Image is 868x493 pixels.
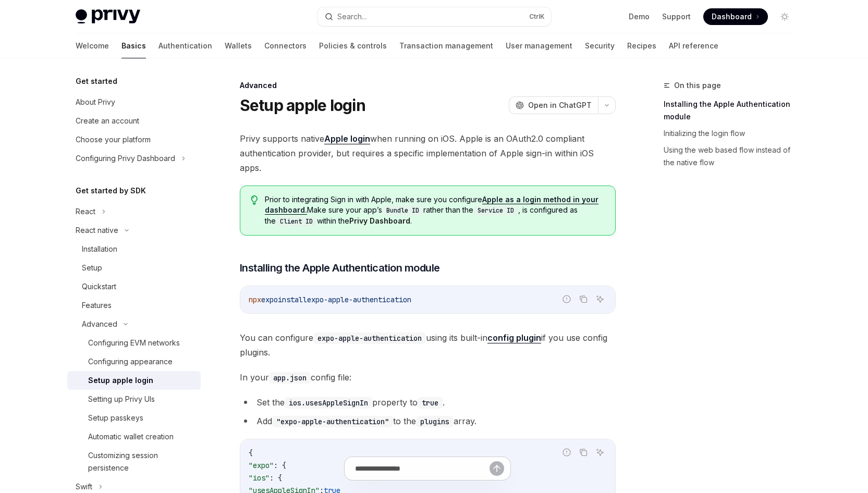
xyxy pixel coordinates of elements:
[88,337,180,349] div: Configuring EVM networks
[76,75,117,88] h5: Get started
[272,416,393,427] code: "expo-apple-authentication"
[67,296,201,315] a: Features
[88,412,143,424] div: Setup passkeys
[67,240,201,258] a: Installation
[560,292,573,306] button: Report incorrect code
[67,93,201,112] a: About Privy
[577,292,590,306] button: Copy the contents from the code block
[240,80,616,91] div: Advanced
[88,355,173,368] div: Configuring appearance
[664,125,801,142] a: Initializing the login flow
[669,33,718,58] a: API reference
[337,10,366,23] div: Search...
[67,446,201,477] a: Customizing session persistence
[560,446,573,459] button: Report incorrect code
[313,332,426,344] code: expo-apple-authentication
[509,96,598,114] button: Open in ChatGPT
[76,205,95,218] div: React
[473,205,518,216] code: Service ID
[76,9,140,24] img: light logo
[674,79,721,92] span: On this page
[712,11,752,22] span: Dashboard
[76,133,151,146] div: Choose your platform
[225,33,252,58] a: Wallets
[577,446,590,459] button: Copy the contents from the code block
[276,216,317,227] code: Client ID
[285,397,372,409] code: ios.usesAppleSignIn
[776,8,793,25] button: Toggle dark mode
[399,33,493,58] a: Transaction management
[593,446,607,459] button: Ask AI
[76,152,175,165] div: Configuring Privy Dashboard
[249,448,253,458] span: {
[67,390,201,409] a: Setting up Privy UIs
[82,262,102,274] div: Setup
[528,100,592,110] span: Open in ChatGPT
[67,112,201,130] a: Create an account
[664,142,801,171] a: Using the web based flow instead of the native flow
[67,427,201,446] a: Automatic wallet creation
[67,130,201,149] a: Choose your platform
[82,243,117,255] div: Installation
[240,96,365,115] h1: Setup apple login
[662,11,691,22] a: Support
[261,295,278,304] span: expo
[240,131,616,175] span: Privy supports native when running on iOS. Apple is an OAuth2.0 compliant authentication provider...
[487,332,541,343] a: config plugin
[593,292,607,306] button: Ask AI
[585,33,615,58] a: Security
[82,318,117,330] div: Advanced
[265,194,604,227] span: Prior to integrating Sign in with Apple, make sure you configure Make sure your app’s rather than...
[506,33,572,58] a: User management
[349,216,410,225] strong: Privy Dashboard
[240,395,616,410] li: Set the property to .
[158,33,212,58] a: Authentication
[67,258,201,277] a: Setup
[240,414,616,428] li: Add to the array.
[88,374,153,387] div: Setup apple login
[76,33,109,58] a: Welcome
[269,372,311,384] code: app.json
[76,184,146,197] h5: Get started by SDK
[67,352,201,371] a: Configuring appearance
[76,224,118,237] div: React native
[88,393,155,405] div: Setting up Privy UIs
[251,195,258,205] svg: Tip
[121,33,146,58] a: Basics
[627,33,656,58] a: Recipes
[490,461,504,476] button: Send message
[317,7,551,26] button: Search...CtrlK
[76,96,115,108] div: About Privy
[529,13,545,21] span: Ctrl K
[324,133,370,144] a: Apple login
[416,416,454,427] code: plugins
[319,33,387,58] a: Policies & controls
[82,299,112,312] div: Features
[264,33,307,58] a: Connectors
[76,115,139,127] div: Create an account
[67,409,201,427] a: Setup passkeys
[67,334,201,352] a: Configuring EVM networks
[88,430,174,443] div: Automatic wallet creation
[703,8,768,25] a: Dashboard
[82,280,116,293] div: Quickstart
[307,295,411,304] span: expo-apple-authentication
[249,295,261,304] span: npx
[67,277,201,296] a: Quickstart
[278,295,307,304] span: install
[240,370,616,385] span: In your config file:
[664,96,801,125] a: Installing the Apple Authentication module
[240,330,616,360] span: You can configure using its built-in if you use config plugins.
[629,11,650,22] a: Demo
[418,397,443,409] code: true
[240,261,440,275] span: Installing the Apple Authentication module
[88,449,194,474] div: Customizing session persistence
[67,371,201,390] a: Setup apple login
[382,205,423,216] code: Bundle ID
[76,480,92,493] div: Swift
